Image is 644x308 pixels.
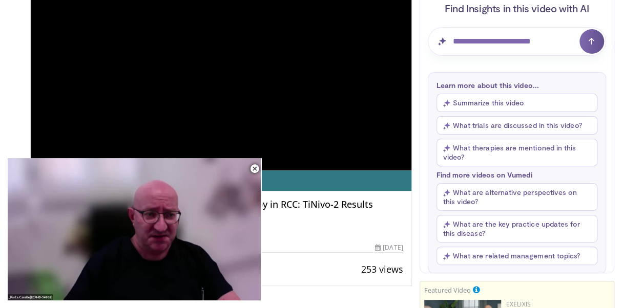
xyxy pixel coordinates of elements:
[244,158,265,180] button: Close
[375,243,403,252] div: [DATE]
[437,183,597,211] button: What are alternative perspectives on this video?
[7,158,261,301] video-js: Video Player
[437,247,597,265] button: What are related management topics?
[437,215,597,243] button: What are the key practice updates for this disease?
[437,170,597,179] p: Find more videos on Vumedi
[437,139,597,166] button: What therapies are mentioned in this video?
[361,263,403,275] span: 253 views
[424,285,471,295] small: Featured Video
[428,27,606,56] input: Question for AI
[428,2,606,15] h4: Find Insights in this video with AI
[437,81,597,90] p: Learn more about this video...
[437,94,597,112] button: Summarize this video
[437,116,597,135] button: What trials are discussed in this video?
